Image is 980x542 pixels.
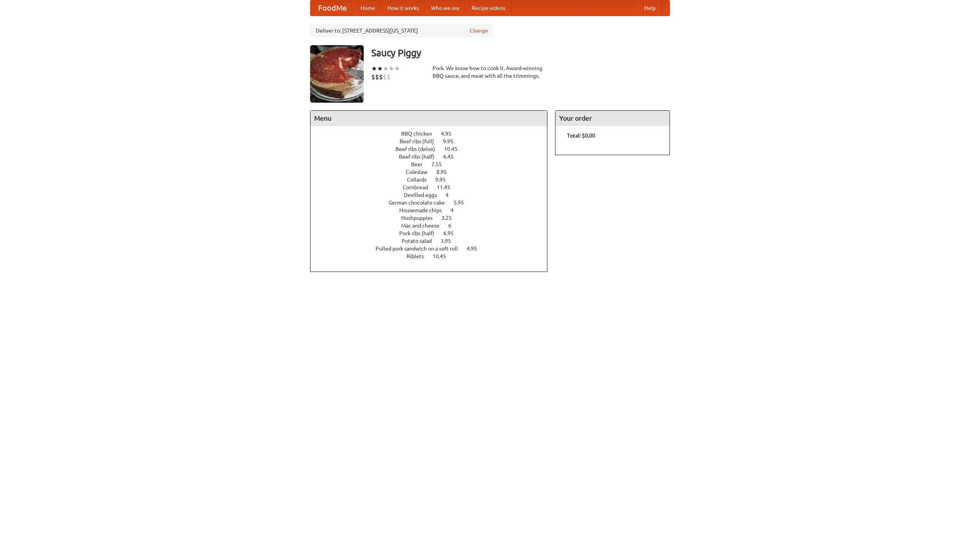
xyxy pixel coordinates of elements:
span: Beef ribs (delux) [395,146,443,152]
a: Pulled pork sandwich on a soft roll 4.95 [376,246,491,252]
span: Beef ribs (full) [400,138,442,144]
span: 9.95 [435,177,453,183]
a: Hushpuppies 3.25 [401,215,466,221]
li: $ [383,73,387,81]
span: 4 [446,192,456,198]
li: $ [371,73,375,81]
span: 6.45 [443,154,461,160]
a: Beef ribs (full) 9.95 [400,138,467,144]
a: Cornbread 11.45 [403,184,464,190]
a: Home [354,0,381,16]
li: $ [387,73,390,81]
div: Pork. We know how to cook it. Award-winning BBQ sauce, and meat with all the trimmings. [433,64,547,80]
span: 4 [451,207,461,213]
span: German chocolate cake [389,200,452,206]
b: Total: $0.00 [567,133,595,139]
span: Mac and cheese [401,223,447,229]
a: Riblets 10.45 [407,253,460,259]
a: Help [638,0,662,16]
li: ★ [394,64,400,73]
a: BBQ chicken 4.95 [401,131,465,137]
li: ★ [383,64,389,73]
span: Cornbread [403,184,436,190]
a: Change [470,27,488,34]
span: 7.55 [431,161,449,167]
li: $ [379,73,383,81]
a: Housemade chips 4 [399,207,468,213]
span: 9.95 [443,138,461,144]
span: 10.45 [433,253,454,259]
a: German chocolate cake 5.95 [389,200,478,206]
span: 6.95 [443,230,461,236]
li: ★ [389,64,394,73]
img: angular.jpg [310,45,364,103]
span: 3.95 [441,238,459,244]
span: 5.95 [454,200,472,206]
span: Pulled pork sandwich on a soft roll [376,246,465,252]
li: ★ [371,64,377,73]
span: Pork ribs (half) [399,230,442,236]
span: BBQ chicken [401,131,440,137]
a: Collards 9.95 [407,177,460,183]
a: Recipe videos [465,0,511,16]
span: 10.45 [444,146,465,152]
span: Beef ribs (half) [399,154,442,160]
span: Collards [407,177,434,183]
span: 3.25 [441,215,459,221]
span: Coleslaw [406,169,435,175]
span: 4.95 [441,131,459,137]
div: Deliver to: [STREET_ADDRESS][US_STATE] [310,24,494,38]
a: Potato salad 3.95 [402,238,465,244]
li: $ [375,73,379,81]
a: Coleslaw 8.95 [406,169,461,175]
a: FoodMe [310,0,354,16]
a: Beef ribs (delux) 10.45 [395,146,472,152]
span: 4.95 [467,246,485,252]
h4: Your order [555,111,670,126]
span: 6 [448,223,459,229]
a: Mac and cheese 6 [401,223,465,229]
span: 11.45 [437,184,458,190]
span: Riblets [407,253,431,259]
span: Hushpuppies [401,215,440,221]
span: Devilled eggs [404,192,444,198]
span: Beer [411,161,430,167]
a: Pork ribs (half) 6.95 [399,230,468,236]
a: Devilled eggs 4 [404,192,463,198]
h4: Menu [310,111,547,126]
a: Beef ribs (half) 6.45 [399,154,468,160]
span: Housemade chips [399,207,449,213]
span: Potato salad [402,238,439,244]
a: Beer 7.55 [411,161,456,167]
a: How it works [381,0,425,16]
span: 8.95 [436,169,454,175]
h3: Saucy Piggy [371,45,670,61]
li: ★ [377,64,383,73]
a: Who we are [425,0,465,16]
